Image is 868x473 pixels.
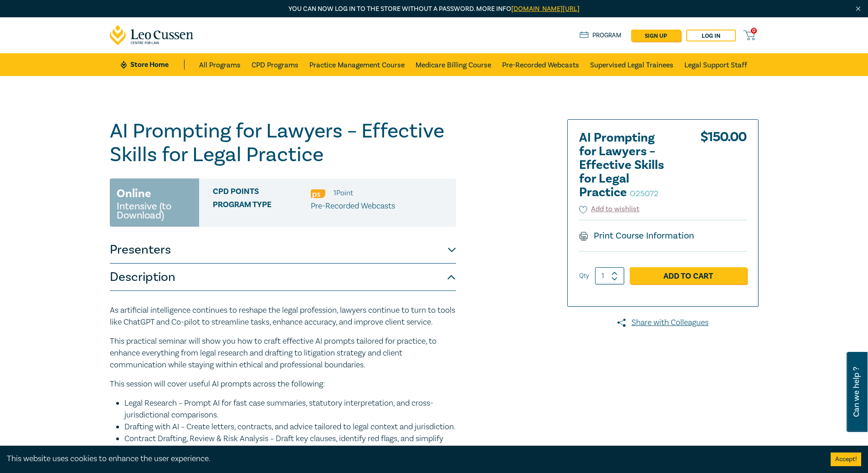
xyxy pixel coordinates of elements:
div: $ 150.00 [700,131,747,204]
p: As artificial intelligence continues to reshape the legal profession, lawyers continue to turn to... [110,305,456,328]
li: Drafting with AI – Create letters, contracts, and advice tailored to legal context and jurisdiction. [124,421,456,433]
input: 1 [595,267,624,285]
a: Store Home [121,60,184,70]
p: This session will cover useful AI prompts across the following: [110,378,456,390]
li: 1 Point [334,187,353,199]
li: Legal Research – Prompt AI for fast case summaries, statutory interpretation, and cross-jurisdict... [124,397,456,421]
span: 0 [751,28,757,34]
p: Pre-Recorded Webcasts [311,200,395,212]
a: Practice Management Course [309,53,405,76]
small: O25072 [630,188,658,199]
small: Intensive (to Download) [117,202,192,220]
button: Add to wishlist [579,204,640,214]
a: Log in [686,30,736,41]
img: Professional Skills [311,189,325,198]
h2: AI Prompting for Lawyers – Effective Skills for Legal Practice [579,131,679,199]
a: All Programs [199,53,241,76]
a: Medicare Billing Course [416,53,491,76]
a: Print Course Information [579,230,694,242]
a: Add to Cart [630,267,747,285]
button: Presenters [110,236,456,264]
a: sign up [631,30,681,41]
a: Share with Colleagues [567,317,759,329]
a: CPD Programs [252,53,298,76]
span: Program type [213,200,311,212]
a: Program [580,31,622,41]
a: [DOMAIN_NAME][URL] [511,5,580,13]
a: Legal Support Staff [684,53,747,76]
li: Contract Drafting, Review & Risk Analysis – Draft key clauses, identify red flags, and simplify c... [124,433,456,457]
p: You can now log in to the store without a password. More info [110,4,759,14]
a: Supervised Legal Trainees [590,53,673,76]
label: Qty [579,271,589,281]
span: Can we help ? [852,357,861,427]
h3: Online [117,185,151,202]
span: CPD Points [213,187,311,199]
a: Pre-Recorded Webcasts [502,53,579,76]
button: Description [110,264,456,291]
button: Accept cookies [831,453,861,466]
h1: AI Prompting for Lawyers – Effective Skills for Legal Practice [110,119,456,167]
img: Close [854,5,862,13]
div: This website uses cookies to enhance the user experience. [7,453,817,465]
p: This practical seminar will show you how to craft effective AI prompts tailored for practice, to ... [110,336,456,371]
